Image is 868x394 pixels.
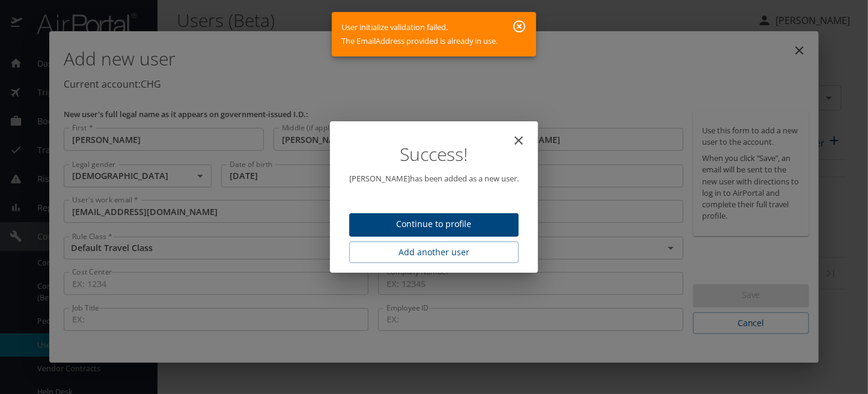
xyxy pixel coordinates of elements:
button: close [504,126,533,155]
span: Continue to profile [359,217,509,232]
span: Add another user [359,245,509,260]
button: Add another user [349,241,519,264]
h1: Success! [349,145,519,163]
p: [PERSON_NAME] has been added as a new user. [349,173,519,184]
button: Continue to profile [349,213,519,237]
div: User initialize validation failed. The EmailAddress provided is already in use. [341,16,498,53]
